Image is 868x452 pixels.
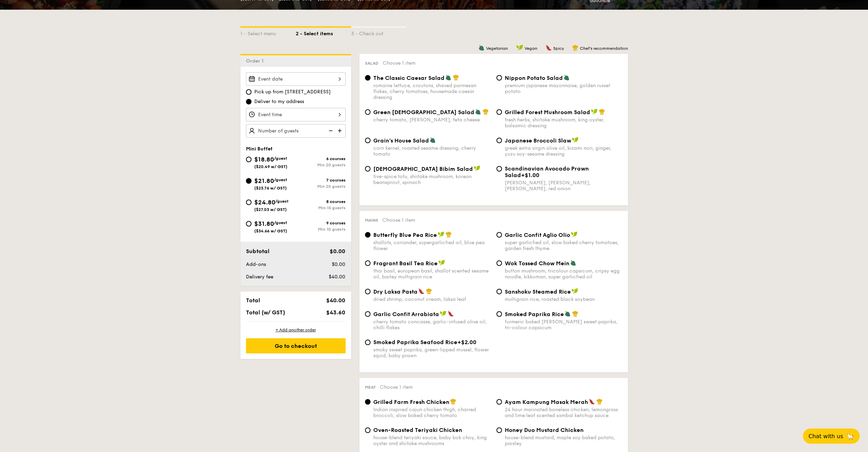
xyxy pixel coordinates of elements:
[496,260,502,266] input: Wok Tossed Chow Meinbutton mushroom, tricolour capsicum, cripsy egg noodle, kikkoman, super garli...
[571,231,578,238] img: icon-vegan.f8ff3823.svg
[254,220,274,228] span: $31.80
[505,399,588,405] span: Ayam Kampung Masak Merah
[246,157,252,162] input: $18.80/guest($20.49 w/ GST)6 coursesMin 20 guests
[546,45,552,51] img: icon-spicy.37a8142b.svg
[373,399,449,405] span: Grilled Farm Fresh Chicken
[365,311,371,317] input: Garlic Confit Arrabiatacherry tomato concasse, garlic-infused olive oil, chilli flakes
[505,407,622,418] div: 24 hour marinated boneless chicken, lemongrass and lime leaf scented sambal ketchup sauce
[572,311,578,317] img: icon-chef-hat.a58ddaea.svg
[505,137,571,144] span: Japanese Broccoli Slaw
[254,199,275,206] span: $24.80
[505,427,584,433] span: Honey Duo Mustard Chicken
[564,74,570,81] img: icon-vegetarian.fe4039eb.svg
[351,28,406,37] div: 3 - Check out
[254,89,331,95] span: Pick up from [STREET_ADDRESS]
[246,221,252,227] input: $31.80/guest($34.66 w/ GST)9 coursesMin 10 guests
[326,309,345,316] span: $43.60
[373,288,418,295] span: Dry Laksa Pasta
[505,296,622,302] div: multigrain rice, roasted black soybean
[483,109,489,115] img: icon-chef-hat.a58ddaea.svg
[254,156,274,163] span: $18.80
[373,232,437,238] span: Butterfly Blue Pea Rice
[246,327,346,333] div: + Add another order
[296,156,346,161] div: 6 courses
[365,385,376,390] span: Meat
[365,75,371,81] input: The Classic Caesar Saladromaine lettuce, croutons, shaved parmesan flakes, cherry tomatoes, house...
[383,60,415,66] span: Choose 1 item
[450,398,456,405] img: icon-chef-hat.a58ddaea.svg
[505,145,622,157] div: greek extra virgin olive oil, kizami nori, ginger, yuzu soy-sesame dressing
[246,261,266,267] span: Add-ons
[373,145,491,157] div: corn kernel, roasted sesame dressing, cherry tomato
[296,178,346,183] div: 7 courses
[591,109,598,115] img: icon-vegan.f8ff3823.svg
[505,240,622,251] div: super garlicfied oil, slow baked cherry tomatoes, garden fresh thyme
[418,288,424,294] img: icon-spicy.37a8142b.svg
[457,339,476,345] span: +$2.00
[446,231,452,238] img: icon-chef-hat.a58ddaea.svg
[246,200,252,205] input: $24.80/guest($27.03 w/ GST)8 coursesMin 15 guests
[430,137,436,143] img: icon-vegetarian.fe4039eb.svg
[524,46,537,51] span: Vegan
[373,407,491,418] div: Indian inspired cajun chicken thigh, charred broccoli, slow baked cherry tomato
[373,268,491,280] div: thai basil, european basil, shallot scented sesame oil, barley multigrain rice
[296,221,346,225] div: 9 courses
[580,46,628,51] span: Chef's recommendation
[505,109,590,116] span: Grilled Forest Mushroom Salad
[275,199,289,204] span: /guest
[505,83,622,94] div: premium japanese mayonnaise, golden russet potato
[589,398,595,405] img: icon-spicy.37a8142b.svg
[521,172,539,178] span: +$1.00
[365,289,371,294] input: Dry Laksa Pastadried shrimp, coconut cream, laksa leaf
[254,229,287,233] span: ($34.66 w/ GST)
[365,109,371,115] input: Green [DEMOGRAPHIC_DATA] Saladcherry tomato, [PERSON_NAME], feta cheese
[246,108,346,121] input: Event time
[373,296,491,302] div: dried shrimp, coconut cream, laksa leaf
[326,297,345,304] span: $40.00
[246,274,273,280] span: Delivery fee
[246,89,252,95] input: Pick up from [STREET_ADDRESS]
[505,232,570,238] span: Garlic Confit Aglio Olio
[325,124,335,137] img: icon-reduce.1d2dbef1.svg
[246,99,252,104] input: Deliver to my address
[254,98,304,105] span: Deliver to my address
[505,268,622,280] div: button mushroom, tricolour capsicum, cripsy egg noodle, kikkoman, super garlicfied oil
[246,124,346,138] input: Number of guests
[373,427,462,433] span: Oven-Roasted Teriyaki Chicken
[486,46,508,51] span: Vegetarian
[274,156,287,161] span: /guest
[572,137,579,143] img: icon-vegan.f8ff3823.svg
[453,74,459,81] img: icon-chef-hat.a58ddaea.svg
[296,163,346,167] div: Min 20 guests
[572,288,578,294] img: icon-vegan.f8ff3823.svg
[373,117,491,123] div: cherry tomato, [PERSON_NAME], feta cheese
[496,75,502,81] input: Nippon Potato Saladpremium japanese mayonnaise, golden russet potato
[254,186,287,191] span: ($23.76 w/ GST)
[296,28,351,37] div: 2 - Select items
[570,260,576,266] img: icon-vegetarian.fe4039eb.svg
[496,311,502,317] input: Smoked Paprika Riceturmeric baked [PERSON_NAME] sweet paprika, tri-colour capsicum
[373,311,439,317] span: Garlic Confit Arrabiata
[373,166,473,172] span: [DEMOGRAPHIC_DATA] Bibim Salad
[274,177,287,182] span: /guest
[505,165,589,178] span: Scandinavian Avocado Prawn Salad
[478,45,485,51] img: icon-vegetarian.fe4039eb.svg
[373,83,491,100] div: romaine lettuce, croutons, shaved parmesan flakes, cherry tomatoes, housemade caesar dressing
[505,319,622,331] div: turmeric baked [PERSON_NAME] sweet paprika, tri-colour capsicum
[496,427,502,433] input: Honey Duo Mustard Chickenhouse-blend mustard, maple soy baked potato, parsley
[496,138,502,143] input: Japanese Broccoli Slawgreek extra virgin olive oil, kizami nori, ginger, yuzu soy-sesame dressing
[505,260,569,267] span: Wok Tossed Chow Mein
[373,75,445,81] span: The Classic Caesar Salad
[808,433,843,440] span: Chat with us
[246,248,269,255] span: Subtotal
[373,174,491,185] div: five-spice tofu, shiitake mushroom, korean beansprout, spinach
[246,309,285,316] span: Total (w/ GST)
[496,109,502,115] input: Grilled Forest Mushroom Saladfresh herbs, shiitake mushroom, king oyster, balsamic dressing
[373,260,438,267] span: Fragrant Basil Tea Rice
[505,180,622,192] div: [PERSON_NAME], [PERSON_NAME], [PERSON_NAME], red onion
[373,137,429,144] span: Grain's House Salad
[553,46,564,51] span: Spicy
[365,166,371,172] input: [DEMOGRAPHIC_DATA] Bibim Saladfive-spice tofu, shiitake mushroom, korean beansprout, spinach
[516,45,523,51] img: icon-vegan.f8ff3823.svg
[332,261,345,267] span: $0.00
